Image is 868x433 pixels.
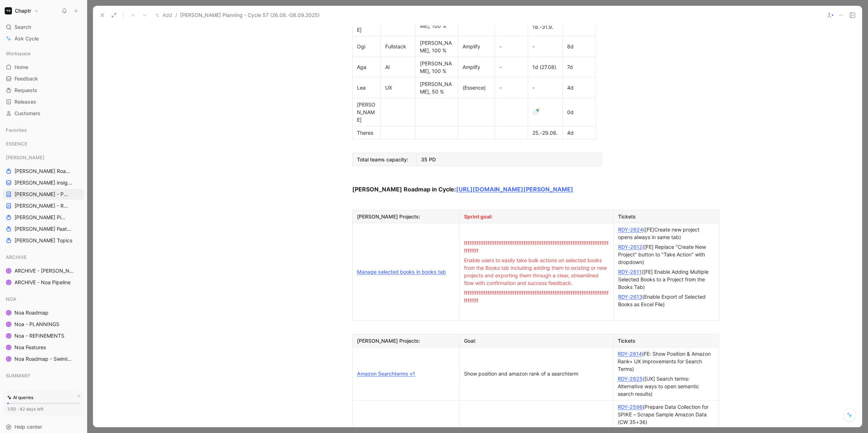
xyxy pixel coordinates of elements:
a: Noa Roadmap [3,307,84,318]
div: ESSENCE [3,138,84,149]
span: ARCHIVE - [PERSON_NAME] Pipeline [14,267,76,274]
div: NOA [3,294,84,304]
span: 🍼 [532,108,540,115]
span: Ask Cycle [14,34,39,43]
a: Customers [3,108,84,119]
a: ARCHIVE - Noa Pipeline [3,277,84,288]
a: [PERSON_NAME] Topics [3,235,84,246]
div: [PERSON_NAME] [357,101,376,124]
a: [PERSON_NAME] - PLANNINGS [3,189,84,200]
div: SUMMARY [3,370,84,381]
a: [PERSON_NAME] Features [3,224,84,234]
span: Enable users to easily take bulk actions on selected books from the Books tab including adding th... [464,257,608,286]
div: 8d [567,43,591,50]
span: SUMMARY [6,372,30,379]
span: Sprint goal: [464,213,493,220]
span: [PERSON_NAME] Roadmap - open items [14,168,72,175]
div: ([FE] Replace "Create New Project" button to "Take Action" with dropdown) [618,243,715,266]
div: 35 PD [421,156,597,163]
div: [PERSON_NAME] Projects: [357,337,455,345]
span: / [175,11,177,20]
div: Amplify [463,63,490,71]
span: Requests [14,87,37,94]
div: AI queries [7,394,33,401]
div: 4d [567,129,591,137]
div: UX [385,84,411,91]
div: 18.-31.9. [532,23,558,31]
div: [PERSON_NAME], 100 % [420,39,454,54]
div: Fullstack [385,43,411,50]
span: Customers [14,110,41,117]
a: Manage selected books in books tab [357,269,446,275]
div: Goal: [464,337,609,345]
div: (Enable Export of Selected Books as Excel File) [618,293,715,308]
span: [PERSON_NAME] Pipeline [14,214,67,221]
span: Search [14,23,31,31]
div: Search [3,22,84,33]
a: Home [3,62,84,73]
a: Feedback [3,73,84,84]
span: NOA [6,295,16,303]
div: Amplify [463,43,490,50]
div: ARCHIVEARCHIVE - [PERSON_NAME] PipelineARCHIVE - Noa Pipeline [3,252,84,288]
div: Theres [357,129,376,137]
div: - [499,84,523,91]
a: [PERSON_NAME] insights [3,177,84,188]
span: Favorites [6,126,27,134]
div: (Essence) [463,84,490,91]
a: RDY-2612 [618,244,642,250]
div: Lea [357,84,376,91]
div: [PERSON_NAME][PERSON_NAME] Roadmap - open items[PERSON_NAME] insights[PERSON_NAME] - PLANNINGS[PE... [3,152,84,246]
div: [PERSON_NAME] Projects: [357,213,455,220]
div: ([UX] Search terms: Alternative ways to open semantic search results) [618,375,714,398]
a: Ask Cycle [3,33,84,44]
div: 4d [567,84,591,91]
div: 25.-29.08. [532,129,558,137]
div: Workspace [3,48,84,59]
span: ARCHIVE [6,254,27,261]
span: Help center [14,424,42,430]
button: Add [154,11,174,20]
a: RDY-2625 [618,376,643,382]
a: Requests [3,85,84,96]
a: [URL][DOMAIN_NAME][PERSON_NAME] [456,186,573,193]
span: Noa Roadmap - Swimlanes [14,355,74,363]
h1: Chaptr [15,8,31,14]
div: ARCHIVE [3,252,84,263]
div: Total teams capacity: [357,156,412,163]
img: Chaptr [5,7,12,14]
a: Noa Features [3,342,84,353]
span: [PERSON_NAME] - REFINEMENTS [14,202,70,209]
span: ARCHIVE - Noa Pipeline [14,279,71,286]
div: NOANoa RoadmapNoa - PLANNINGSNoa - REFINEMENTSNoa FeaturesNoa Roadmap - Swimlanes [3,294,84,364]
a: RDY-2611 [618,269,642,275]
div: ([FE]Create new project opens always in same tab) [618,226,715,241]
div: 0d [567,108,591,116]
a: [PERSON_NAME] Roadmap - open items [3,166,84,177]
div: - [499,63,523,71]
div: 1/50 · 42 days left [7,406,43,413]
div: Favorites [3,125,84,135]
div: Help center [3,421,84,432]
div: - [532,84,558,91]
div: (FE: Show Position & Amazon Rank+ UX improvements for Search Terms) [618,350,714,373]
div: ESSENCE [3,138,84,151]
a: Noa - REFINEMENTS [3,330,84,341]
a: Noa Roadmap - Swimlanes [3,354,84,364]
div: Ogi [357,43,376,50]
span: Noa Features [14,344,46,351]
div: Aga [357,63,376,71]
span: !!!!!!!!!!!!!!!!!!!!!!!!!!!!!!!!!!!!!!!!!!!!!!!!!!!!!!!!!!!!!!!!!!!!!!!!!!!!!!!!!!!!!!!! [464,240,609,254]
a: RDY-2614 [618,351,642,357]
span: ESSENCE [6,140,27,147]
span: Releases [14,98,36,105]
a: Amazon Searchterms v1 [357,371,415,377]
span: Noa - REFINEMENTS [14,332,64,339]
span: [PERSON_NAME] insights [14,179,74,186]
div: 7d [567,63,591,71]
span: Noa - PLANNINGS [14,321,59,328]
a: Releases [3,96,84,107]
span: Workspace [6,50,31,57]
span: Noa Roadmap [14,309,48,316]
